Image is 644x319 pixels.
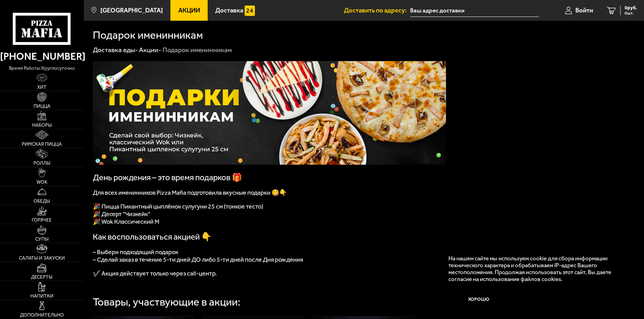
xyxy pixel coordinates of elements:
[245,6,255,16] img: 15daf4d41897b9f0e9f617042186c801.svg
[178,7,200,14] span: Акции
[33,104,50,109] span: Пицца
[93,61,446,165] img: 1024x1024
[93,218,159,225] span: 🎉 Wok Классический М
[93,46,138,54] a: Доставка еды-
[33,199,50,204] span: Обеды
[139,46,161,54] a: Акции-
[93,256,303,263] span: – Сделай заказ в течение 5-ти дней ДО либо 5-ти дней после Дня рождения
[37,85,47,90] span: Хит
[20,313,64,318] span: Дополнительно
[448,289,509,309] button: Хорошо
[93,210,150,218] span: 🎉 Десерт "Чизкейк"
[93,203,263,210] span: 🎉 Пицца Пикантный цыплёнок сулугуни 25 см (тонкое тесто)
[162,46,232,54] div: Подарок именинникам
[37,180,47,185] span: WOK
[575,7,593,14] span: Войти
[448,255,624,283] p: На нашем сайте мы используем cookie для сбора информации технического характера и обрабатываем IP...
[33,161,50,166] span: Роллы
[625,11,637,15] span: 0 шт.
[410,4,539,17] input: Ваш адрес доставки
[93,189,287,196] span: Для всех именинников Pizza Mafia подготовила вкусные подарки 😋👇
[35,237,49,242] span: Супы
[93,173,242,182] span: День рождения – это время подарков 🎁
[30,294,53,299] span: Напитки
[93,270,217,277] span: ✔️ Акция действует только через call-центр.
[32,218,52,223] span: Горячее
[22,142,62,147] span: Римская пицца
[215,7,243,14] span: Доставка
[344,7,410,14] span: Доставить по адресу:
[100,7,163,14] span: [GEOGRAPHIC_DATA]
[93,297,240,307] div: Товары, участвующие в акции:
[31,275,52,280] span: Десерты
[93,30,203,40] h1: Подарок именинникам
[19,256,65,261] span: Салаты и закуски
[625,6,637,10] span: 0 руб.
[32,123,52,128] span: Наборы
[93,232,211,242] span: Как воспользоваться акцией 👇
[93,248,178,256] span: – Выбери подходящий подарок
